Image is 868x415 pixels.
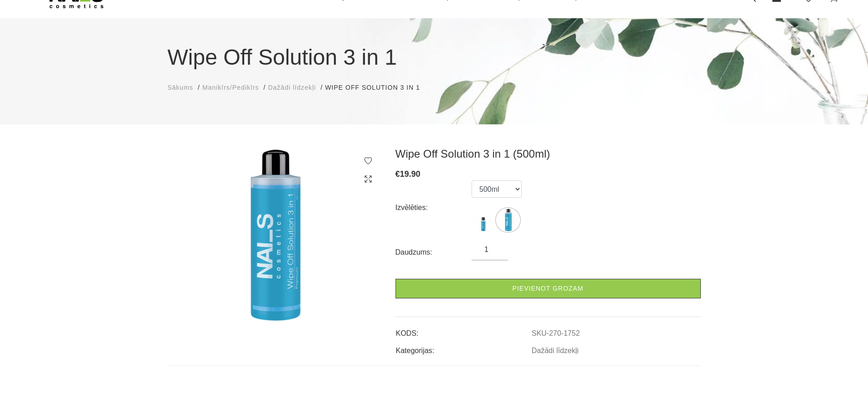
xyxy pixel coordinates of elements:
span: Manikīrs/Pedikīrs [202,84,259,91]
a: SKU-270-1752 [532,329,580,338]
div: Daudzums: [395,245,472,260]
h1: Wipe Off Solution 3 in 1 [168,41,701,74]
a: Dažādi līdzekļi [532,347,579,355]
td: KODS: [395,322,531,339]
img: ... [472,209,494,231]
a: Pievienot grozam [395,279,701,298]
span: 19.90 [400,169,421,179]
img: Wipe Off Solution 3 in 1 [168,147,382,323]
a: Manikīrs/Pedikīrs [202,83,259,92]
a: Sākums [168,83,194,92]
span: € [395,169,400,179]
h3: Wipe Off Solution 3 in 1 (500ml) [395,147,701,161]
span: Dažādi līdzekļi [268,84,316,91]
div: Izvēlēties: [395,200,472,215]
span: Sākums [168,84,194,91]
li: Wipe Off Solution 3 in 1 [325,83,429,92]
td: Kategorijas: [395,339,531,356]
img: ... [497,209,519,231]
a: Dažādi līdzekļi [268,83,316,92]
